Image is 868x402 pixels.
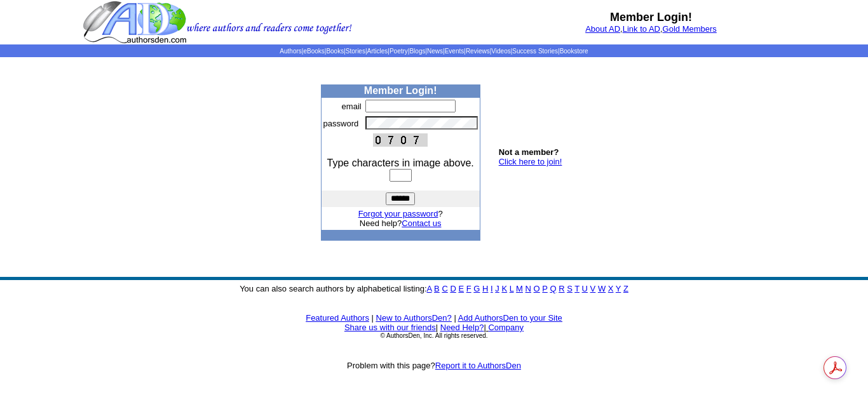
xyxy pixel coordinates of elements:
[240,284,628,293] font: You can also search authors by alphabetical listing:
[464,119,474,129] img: npw-badge-icon-locked.svg
[458,313,562,323] a: Add AuthorsDen to your Site
[542,284,547,293] a: P
[484,323,524,332] font: |
[458,284,464,293] a: E
[582,284,588,293] a: U
[499,157,562,166] a: Click here to join!
[326,48,344,55] a: Books
[473,284,480,293] a: G
[450,284,456,293] a: D
[427,284,432,293] a: A
[510,284,514,293] a: L
[491,48,510,55] a: Videos
[454,313,456,323] font: |
[367,48,388,55] a: Articles
[512,48,558,55] a: Success Stories
[608,284,614,293] a: X
[306,313,369,323] a: Featured Authors
[516,284,523,293] a: M
[585,24,717,34] font: , ,
[495,284,499,293] a: J
[372,313,374,323] font: |
[559,284,564,293] a: R
[435,361,521,370] a: Report it to AuthorsDen
[376,313,452,323] a: New to AuthorsDen?
[585,24,620,34] a: About AD
[610,11,692,23] b: Member Login!
[499,147,559,157] b: Not a member?
[380,332,487,339] font: © AuthorsDen, Inc. All rights reserved.
[342,102,362,111] font: email
[616,284,621,293] a: Y
[440,323,484,332] a: Need Help?
[623,284,628,293] a: Z
[303,48,324,55] a: eBooks
[663,24,717,34] a: Gold Members
[574,284,580,293] a: T
[360,218,442,228] font: Need help?
[344,323,436,332] a: Share us with our friends
[488,323,524,332] a: Company
[560,48,588,55] a: Bookstore
[327,157,474,168] font: Type characters in image above.
[347,361,521,370] font: Problem with this page?
[373,133,428,147] img: This Is CAPTCHA Image
[590,284,596,293] a: V
[482,284,488,293] a: H
[346,48,365,55] a: Stories
[409,48,425,55] a: Blogs
[280,48,588,55] span: | | | | | | | | | | | |
[280,48,301,55] a: Authors
[464,102,474,112] img: npw-badge-icon-locked.svg
[323,119,359,128] font: password
[434,284,440,293] a: B
[534,284,540,293] a: O
[466,284,471,293] a: F
[501,284,507,293] a: K
[358,209,438,218] a: Forgot your password
[598,284,606,293] a: W
[491,284,493,293] a: I
[567,284,573,293] a: S
[466,48,490,55] a: Reviews
[436,323,438,332] font: |
[364,85,437,96] b: Member Login!
[442,284,447,293] a: C
[445,48,465,55] a: Events
[526,284,531,293] a: N
[358,209,443,218] font: ?
[427,48,443,55] a: News
[623,24,660,34] a: Link to AD
[402,218,441,228] a: Contact us
[390,48,408,55] a: Poetry
[550,284,556,293] a: Q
